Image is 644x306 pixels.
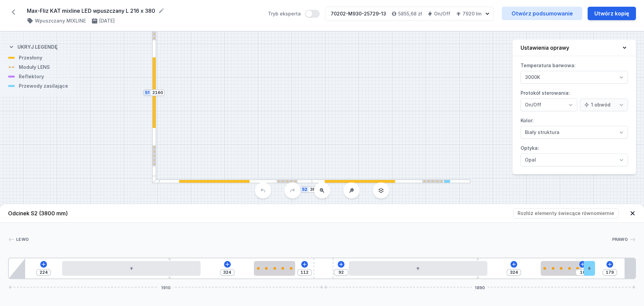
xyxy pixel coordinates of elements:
h4: Ukryj legendę [17,44,58,50]
h4: 7920 lm [463,10,481,17]
select: Kolor: [521,126,628,139]
div: LENS module 250mm 54° [254,261,295,276]
select: Protokół sterowania: [580,98,628,111]
label: Kolor: [521,115,628,139]
h4: 5855,68 zł [398,10,422,17]
span: Lewo [16,237,29,242]
span: Prawo [612,237,628,242]
span: 1910 [158,285,173,289]
h4: Wpuszczany MIXLINE [35,17,86,24]
span: 1890 [472,285,488,289]
div: LED opal module 840mm [62,261,201,276]
button: 70202-M930-25729-135855,68 złOn/Off7920 lm [325,7,494,21]
a: Otwórz podsumowanie [502,7,582,20]
div: LED opal module 840mm [349,261,487,276]
label: Tryb eksperta [268,10,320,18]
select: Protokół sterowania: [521,98,577,111]
button: Utwórz kopię [588,7,636,20]
select: Temperatura barwowa: [521,71,628,84]
select: Optyka: [521,154,628,166]
button: Tryb eksperta [305,10,320,18]
label: Optyka: [521,143,628,166]
button: Ustawienia oprawy [513,40,636,56]
h4: Ustawienia oprawy [521,44,569,52]
h4: On/Off [434,10,450,17]
input: Wymiar [mm] [310,187,321,192]
div: 70202-M930-25729-13 [331,10,386,17]
input: Wymiar [mm] [152,90,163,95]
h4: [DATE] [99,17,115,24]
div: Hole for power supply cable [584,261,595,276]
label: Temperatura barwowa: [521,60,628,84]
div: LENS module 250mm 54° [541,261,582,276]
label: Protokół sterowania: [521,88,628,111]
form: Max-Fliz KAT mixline LED wpuszczany L 216 x 380 [27,7,260,15]
span: (3800 mm) [39,210,68,217]
button: Ukryj legendę [8,38,58,54]
button: Edytuj nazwę projektu [158,7,165,14]
h4: Odcinek S2 [8,209,68,217]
